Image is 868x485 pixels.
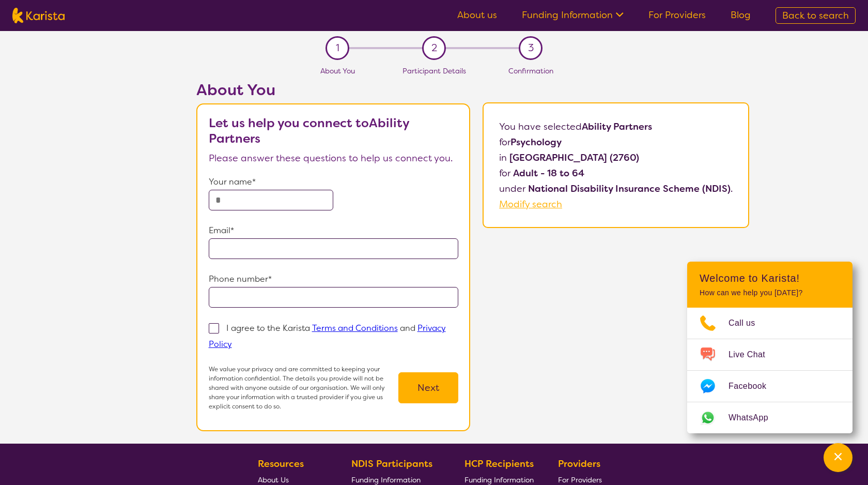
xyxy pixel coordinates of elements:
span: Confirmation [508,66,553,75]
p: How can we help you [DATE]? [700,289,840,297]
span: 3 [528,40,534,56]
p: Please answer these questions to help us connect you. [209,150,459,166]
b: [GEOGRAPHIC_DATA] (2760) [509,151,639,164]
a: Funding Information [522,9,624,21]
p: under . [499,181,733,196]
b: Providers [558,458,600,470]
b: Resources [258,458,304,470]
span: Back to search [782,9,849,22]
p: for [499,134,733,150]
span: Funding Information [464,475,534,484]
span: 2 [431,40,437,56]
p: You have selected [499,119,733,212]
b: HCP Recipients [464,458,534,470]
img: Karista logo [12,8,65,23]
span: About Us [258,475,289,484]
b: Let us help you connect to Ability Partners [209,115,409,147]
span: 1 [336,40,339,56]
a: Modify search [499,198,562,210]
a: Blog [731,9,751,21]
p: We value your privacy and are committed to keeping your information confidential. The details you... [209,365,399,411]
ul: Choose channel [687,308,853,433]
span: For Providers [558,475,602,484]
p: Email* [209,223,459,238]
div: Channel Menu [687,262,853,433]
p: in [499,150,733,165]
span: Funding Information [351,475,421,484]
span: Participant Details [402,66,466,75]
p: Your name* [209,174,459,190]
a: Back to search [776,7,856,24]
button: Next [398,372,458,403]
span: WhatsApp [729,410,781,426]
b: Ability Partners [582,120,652,133]
p: for [499,165,733,181]
b: National Disability Insurance Scheme (NDIS) [528,183,731,195]
a: Privacy Policy [209,323,446,350]
a: Terms and Conditions [312,323,398,334]
span: Facebook [729,378,779,394]
a: Web link opens in a new tab. [687,402,853,433]
h2: About You [196,81,470,99]
button: Channel Menu [824,443,853,472]
p: I agree to the Karista and [209,323,446,350]
b: Adult - 18 to 64 [513,167,584,179]
span: About You [320,66,355,75]
b: Psychology [510,136,562,148]
h2: Welcome to Karista! [700,272,840,284]
p: Phone number* [209,271,459,287]
a: About us [457,9,497,21]
b: NDIS Participants [351,458,432,470]
a: For Providers [648,9,706,21]
span: Call us [729,315,768,331]
span: Live Chat [729,347,778,362]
